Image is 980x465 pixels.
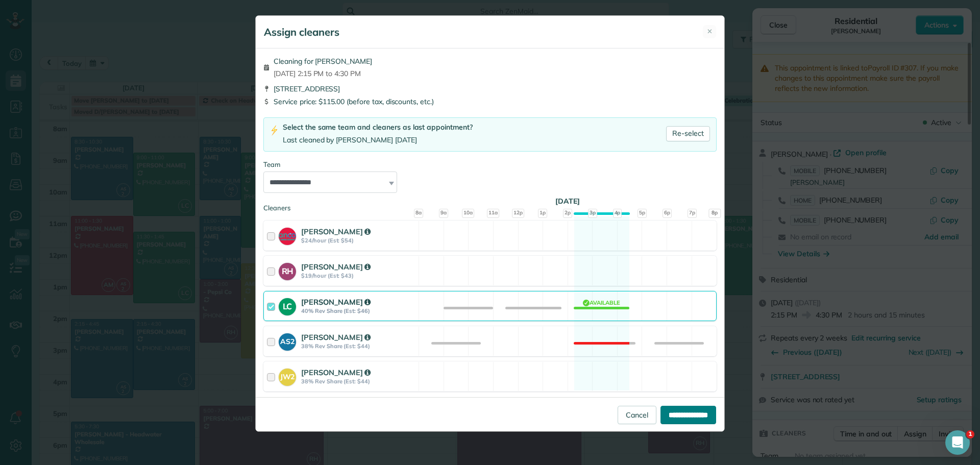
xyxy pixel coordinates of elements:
strong: $19/hour (Est: $43) [301,272,415,279]
a: Re-select [666,126,710,141]
strong: [PERSON_NAME] [301,227,371,236]
span: 1 [966,430,974,438]
div: Service price: $115.00 (before tax, discounts, etc.) [263,96,717,107]
strong: [PERSON_NAME] [301,262,371,272]
strong: JW2 [279,369,296,382]
h5: Assign cleaners [264,25,339,39]
div: Team [263,160,717,169]
strong: [PERSON_NAME] [301,332,371,342]
strong: RH [279,263,296,277]
div: Select the same team and cleaners as last appointment? [283,122,473,133]
strong: $24/hour (Est: $54) [301,237,415,244]
strong: AS2 [279,333,296,347]
div: Cleaners [263,203,717,206]
strong: 38% Rev Share (Est: $44) [301,342,415,350]
strong: [PERSON_NAME] [301,368,371,377]
span: Cleaning for [PERSON_NAME] [274,56,372,66]
span: [DATE] 2:15 PM to 4:30 PM [274,68,372,79]
img: lightning-bolt-icon-94e5364df696ac2de96d3a42b8a9ff6ba979493684c50e6bbbcda72601fa0d29.png [270,125,279,136]
a: Cancel [618,406,656,424]
div: Last cleaned by [PERSON_NAME] [DATE] [283,135,473,145]
div: [STREET_ADDRESS] [263,84,717,94]
iframe: Intercom live chat [945,430,970,455]
strong: 38% Rev Share (Est: $44) [301,378,415,385]
strong: LC [279,298,296,312]
strong: [PERSON_NAME] [301,297,371,307]
span: ✕ [707,27,713,36]
strong: 40% Rev Share (Est: $46) [301,307,415,314]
